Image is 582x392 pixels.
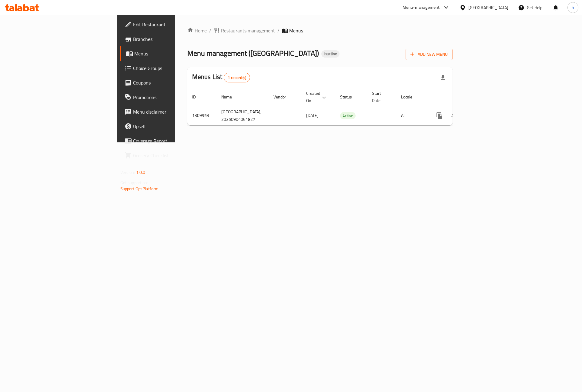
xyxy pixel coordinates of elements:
[432,108,447,123] button: more
[340,93,360,101] span: Status
[572,4,574,11] span: b
[120,134,215,148] a: Coverage Report
[273,93,294,101] span: Vendor
[192,93,204,101] span: ID
[321,50,339,58] div: Inactive
[277,27,279,34] li: /
[120,179,148,187] span: Get support on:
[192,72,250,82] h2: Menus List
[120,61,215,75] a: Choice Groups
[403,4,440,11] div: Menu-management
[224,73,250,82] div: Total records count
[187,46,319,60] span: Menu management ( [GEOGRAPHIC_DATA] )
[321,51,339,56] span: Inactive
[340,112,356,119] span: Active
[221,93,240,101] span: Name
[406,49,453,60] button: Add New Menu
[436,70,450,85] div: Export file
[133,108,210,115] span: Menu disclaimer
[396,106,427,125] td: All
[410,51,448,58] span: Add New Menu
[401,93,420,101] span: Locale
[133,123,210,130] span: Upsell
[447,108,461,123] button: Change Status
[120,148,215,163] a: Grocery Checklist
[133,79,210,86] span: Coupons
[120,105,215,119] a: Menu disclaimer
[120,168,135,176] span: Version:
[120,46,215,61] a: Menus
[136,168,145,176] span: 1.0.0
[468,4,508,11] div: [GEOGRAPHIC_DATA]
[120,90,215,105] a: Promotions
[187,88,495,125] table: enhanced table
[306,90,328,104] span: Created On
[289,27,303,34] span: Menus
[133,65,210,72] span: Choice Groups
[187,27,453,34] nav: breadcrumb
[224,75,250,81] span: 1 record(s)
[427,88,495,106] th: Actions
[372,90,389,104] span: Start Date
[120,185,159,193] a: Support.OpsPlatform
[134,50,210,57] span: Menus
[216,106,269,125] td: [GEOGRAPHIC_DATA], 20250904061827
[120,32,215,46] a: Branches
[214,27,275,34] a: Restaurants management
[120,75,215,90] a: Coupons
[133,35,210,43] span: Branches
[120,119,215,134] a: Upsell
[133,152,210,159] span: Grocery Checklist
[133,137,210,145] span: Coverage Report
[133,94,210,101] span: Promotions
[306,111,319,119] span: [DATE]
[133,21,210,28] span: Edit Restaurant
[221,27,275,34] span: Restaurants management
[120,17,215,32] a: Edit Restaurant
[367,106,396,125] td: -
